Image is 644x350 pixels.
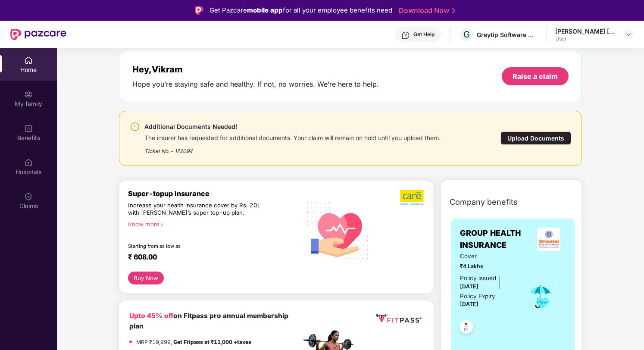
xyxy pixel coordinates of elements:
div: ₹ 608.00 [128,253,293,263]
img: svg+xml;base64,PHN2ZyB3aWR0aD0iMjAiIGhlaWdodD0iMjAiIHZpZXdCb3g9IjAgMCAyMCAyMCIgZmlsbD0ibm9uZSIgeG... [24,90,33,99]
div: Hope you’re staying safe and healthy. If not, no worries. We’re here to help. [132,80,379,89]
div: Starting from as low as [128,243,265,249]
span: ₹4 Lakhs [460,262,515,271]
div: The insurer has requested for additional documents. Your claim will remain on hold until you uplo... [144,132,441,142]
div: Increase your health insurance cover by Rs. 20L with [PERSON_NAME]’s super top-up plan. [128,202,264,217]
div: User [555,35,616,42]
a: Download Now [399,6,453,15]
img: Stroke [452,6,455,15]
img: Logo [195,6,203,15]
img: b5dec4f62d2307b9de63beb79f102df3.png [400,189,425,206]
img: svg+xml;base64,PHN2ZyBpZD0iQ2xhaW0iIHhtbG5zPSJodHRwOi8vd3d3LnczLm9yZy8yMDAwL3N2ZyIgd2lkdGg9IjIwIi... [24,192,33,201]
div: Get Help [413,31,435,38]
div: Hey, Vikram [132,64,379,75]
span: [DATE] [460,301,478,307]
div: Greytip Software Private Limited [477,31,537,39]
b: on Fitpass pro annual membership plan [129,312,288,330]
div: Policy issued [460,274,496,283]
strong: mobile app [247,6,283,14]
img: svg+xml;base64,PHN2ZyBpZD0iV2FybmluZ18tXzI0eDI0IiBkYXRhLW5hbWU9Ildhcm5pbmcgLSAyNHgyNCIgeG1sbnM9Im... [130,122,140,132]
del: MRP ₹19,999, [136,339,172,345]
span: Company benefits [450,196,518,208]
div: [PERSON_NAME] [PERSON_NAME] [555,27,616,35]
div: Ticket No. - 172094 [144,142,441,155]
img: insurerLogo [537,228,560,251]
span: G [463,29,470,40]
div: Raise a claim [513,72,558,81]
img: svg+xml;base64,PHN2ZyBpZD0iSG9zcGl0YWxzIiB4bWxucz0iaHR0cDovL3d3dy53My5vcmcvMjAwMC9zdmciIHdpZHRoPS... [24,158,33,167]
b: Upto 45% off [129,312,173,320]
img: svg+xml;base64,PHN2ZyBpZD0iRHJvcGRvd24tMzJ4MzIiIHhtbG5zPSJodHRwOi8vd3d3LnczLm9yZy8yMDAwL3N2ZyIgd2... [625,31,632,38]
img: svg+xml;base64,PHN2ZyB4bWxucz0iaHR0cDovL3d3dy53My5vcmcvMjAwMC9zdmciIHdpZHRoPSI0OC45NDMiIGhlaWdodD... [456,318,477,339]
span: [DATE] [460,283,478,290]
div: Get Pazcare for all your employee benefits need [209,5,392,16]
div: Upload Documents [500,131,571,145]
div: Policy Expiry [460,292,495,301]
button: Buy Now [128,272,164,284]
img: svg+xml;base64,PHN2ZyB4bWxucz0iaHR0cDovL3d3dy53My5vcmcvMjAwMC9zdmciIHhtbG5zOnhsaW5rPSJodHRwOi8vd3... [301,193,375,268]
span: Cover [460,252,515,261]
div: Know more [128,221,296,227]
div: Super-topup Insurance [128,189,301,198]
span: right [159,222,164,227]
img: icon [526,282,554,311]
div: Additional Documents Needed! [144,122,441,132]
img: svg+xml;base64,PHN2ZyBpZD0iSG9tZSIgeG1sbnM9Imh0dHA6Ly93d3cudzMub3JnLzIwMDAvc3ZnIiB3aWR0aD0iMjAiIG... [24,56,33,65]
img: New Pazcare Logo [10,29,66,40]
strong: Get Fitpass at ₹11,000 +taxes [173,339,251,345]
img: fppp.png [374,311,423,326]
span: GROUP HEALTH INSURANCE [460,227,531,252]
img: svg+xml;base64,PHN2ZyBpZD0iQmVuZWZpdHMiIHhtbG5zPSJodHRwOi8vd3d3LnczLm9yZy8yMDAwL3N2ZyIgd2lkdGg9Ij... [24,124,33,133]
img: svg+xml;base64,PHN2ZyBpZD0iSGVscC0zMngzMiIgeG1sbnM9Imh0dHA6Ly93d3cudzMub3JnLzIwMDAvc3ZnIiB3aWR0aD... [401,31,410,40]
